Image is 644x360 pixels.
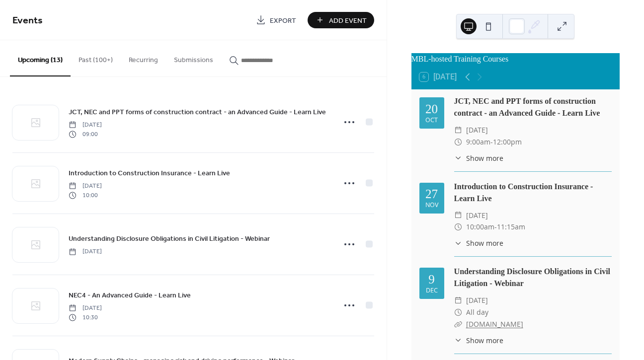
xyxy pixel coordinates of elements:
span: JCT, NEC and PPT forms of construction contract - an Advanced Guide - Learn Live [69,107,326,118]
a: Understanding Disclosure Obligations in Civil Litigation - Webinar [454,267,610,288]
span: [DATE] [466,124,488,136]
span: [DATE] [466,210,488,221]
div: 20 [425,103,438,115]
a: [DOMAIN_NAME] [466,319,523,329]
a: Export [248,12,304,28]
button: ​Show more [454,335,503,346]
button: ​Show more [454,153,503,163]
button: Upcoming (13) [10,40,71,76]
span: 10:00 [69,191,102,200]
span: [DATE] [69,304,102,313]
span: Add Event [329,15,367,26]
span: 11:15am [497,221,525,233]
div: ​ [454,210,462,221]
span: [DATE] [69,121,102,130]
div: ​ [454,318,462,330]
div: 9 [428,273,435,286]
a: NEC4 - An Advanced Guide - Learn Live [69,289,191,301]
span: NEC4 - An Advanced Guide - Learn Live [69,290,191,301]
div: Nov [425,202,438,209]
span: All day [466,306,488,318]
span: 09:00 [69,130,102,139]
span: [DATE] [466,294,488,306]
span: Export [270,15,296,26]
span: Understanding Disclosure Obligations in Civil Litigation - Webinar [69,234,270,244]
span: [DATE] [69,247,102,256]
div: 27 [425,188,438,200]
button: Submissions [166,40,221,75]
div: ​ [454,221,462,233]
a: Introduction to Construction Insurance - Learn Live [69,167,230,179]
span: - [490,136,493,148]
div: MBL-hosted Training Courses [411,53,620,65]
div: Dec [426,288,438,294]
span: - [494,221,497,233]
div: ​ [454,238,462,248]
a: JCT, NEC and PPT forms of construction contract - an Advanced Guide - Learn Live [69,106,326,118]
button: Add Event [308,12,374,28]
div: ​ [454,294,462,306]
button: Past (100+) [71,40,121,75]
div: Oct [425,117,438,124]
div: ​ [454,306,462,318]
div: ​ [454,153,462,163]
span: 10:30 [69,313,102,322]
span: [DATE] [69,182,102,191]
div: ​ [454,124,462,136]
span: Events [12,11,43,30]
a: Understanding Disclosure Obligations in Civil Litigation - Webinar [69,233,270,244]
span: Show more [466,153,503,163]
div: Introduction to Construction Insurance - Learn Live [454,181,612,205]
span: Introduction to Construction Insurance - Learn Live [69,168,230,179]
button: Recurring [121,40,166,75]
div: ​ [454,136,462,148]
span: Show more [466,238,503,248]
div: JCT, NEC and PPT forms of construction contract - an Advanced Guide - Learn Live [454,95,612,119]
button: ​Show more [454,238,503,248]
span: 12:00pm [493,136,522,148]
span: Show more [466,335,503,346]
span: 9:00am [466,136,490,148]
span: 10:00am [466,221,494,233]
div: ​ [454,335,462,346]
